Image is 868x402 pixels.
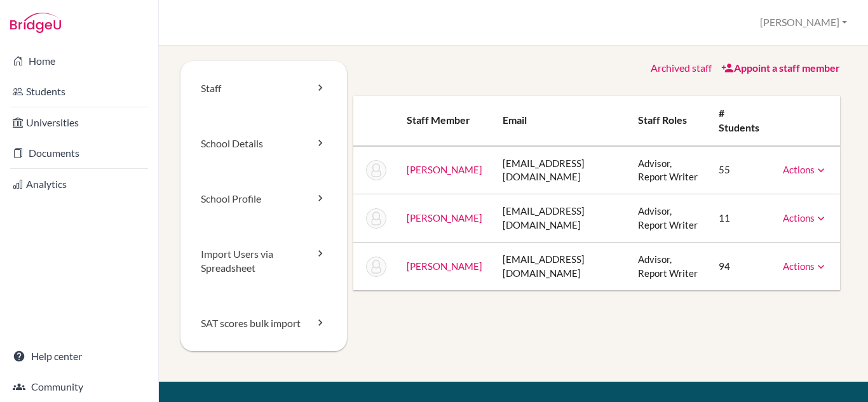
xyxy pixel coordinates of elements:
a: Analytics [3,171,156,197]
a: Archived staff [651,62,712,74]
a: Documents [3,140,156,166]
img: Isaac Perez [366,160,386,180]
button: [PERSON_NAME] [754,11,853,34]
a: Community [3,374,156,399]
img: Martha Ramírez [366,208,386,229]
a: Universities [3,110,156,135]
a: Appoint a staff member [721,62,840,74]
a: Actions [783,260,827,272]
a: [PERSON_NAME] [407,212,482,224]
td: [EMAIL_ADDRESS][DOMAIN_NAME] [492,243,628,290]
td: Advisor, Report Writer [628,243,708,290]
a: [PERSON_NAME] [407,164,482,175]
td: [EMAIL_ADDRESS][DOMAIN_NAME] [492,146,628,194]
a: Actions [783,164,827,175]
td: 55 [709,146,773,194]
img: Bridge-U [10,13,61,33]
th: Email [492,96,628,146]
a: Import Users via Spreadsheet [180,227,347,297]
a: Students [3,79,156,104]
td: 94 [709,243,773,290]
th: # students [709,96,773,146]
a: Help center [3,344,156,369]
a: School Details [180,116,347,171]
a: Home [3,48,156,74]
a: Actions [783,212,827,224]
a: School Profile [180,171,347,227]
a: [PERSON_NAME] [407,260,482,272]
td: 11 [709,194,773,243]
th: Staff member [397,96,492,146]
td: Advisor, Report Writer [628,194,708,243]
a: Staff [180,61,347,116]
a: SAT scores bulk import [180,296,347,351]
img: Heath Sparrow [366,257,386,277]
th: Staff roles [628,96,708,146]
td: [EMAIL_ADDRESS][DOMAIN_NAME] [492,194,628,243]
td: Advisor, Report Writer [628,146,708,194]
